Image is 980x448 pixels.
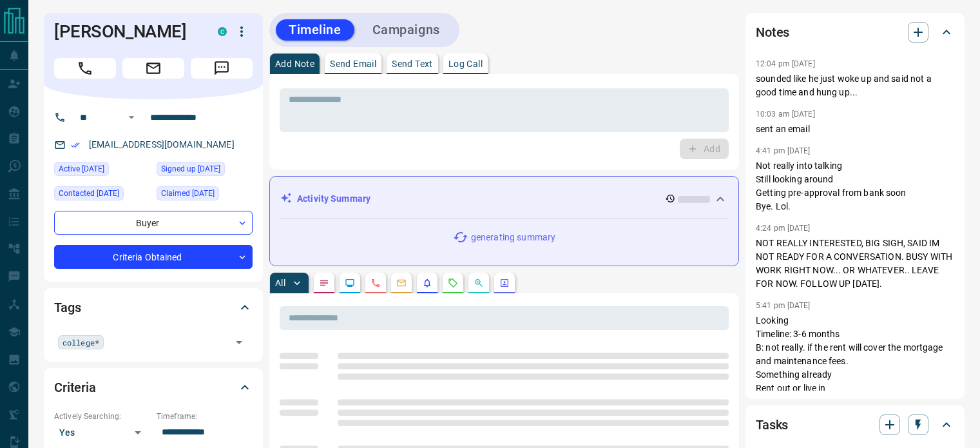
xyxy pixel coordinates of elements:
[54,162,150,180] div: Sun Oct 12 2025
[54,21,198,42] h1: [PERSON_NAME]
[275,59,314,68] p: Add Note
[275,278,285,287] p: All
[756,59,815,68] p: 12:04 pm [DATE]
[756,224,811,233] p: 4:24 pm [DATE]
[756,122,954,136] p: sent an email
[161,162,220,175] span: Signed up [DATE]
[62,336,99,349] span: college*
[297,192,370,206] p: Activity Summary
[756,17,954,48] div: Notes
[319,278,329,288] svg: Notes
[59,162,104,175] span: Active [DATE]
[54,292,253,323] div: Tags
[54,211,253,235] div: Buyer
[756,414,788,435] h2: Tasks
[756,146,811,155] p: 4:41 pm [DATE]
[756,159,954,213] p: Not really into talking Still looking around Getting pre-approval from bank soon Bye. Lol.
[422,278,432,288] svg: Listing Alerts
[124,110,139,125] button: Open
[756,301,811,310] p: 5:41 pm [DATE]
[360,19,453,41] button: Campaigns
[157,186,253,204] div: Tue Apr 22 2025
[191,58,253,79] span: Message
[756,409,954,440] div: Tasks
[161,187,215,200] span: Claimed [DATE]
[230,333,248,351] button: Open
[392,59,433,68] p: Send Text
[474,278,484,288] svg: Opportunities
[396,278,407,288] svg: Emails
[59,187,119,200] span: Contacted [DATE]
[756,110,815,119] p: 10:03 am [DATE]
[370,278,381,288] svg: Calls
[54,411,150,422] p: Actively Searching:
[471,231,555,244] p: generating summary
[345,278,355,288] svg: Lead Browsing Activity
[122,58,184,79] span: Email
[448,59,483,68] p: Log Call
[280,187,728,211] div: Activity Summary
[71,141,80,150] svg: Email Verified
[218,27,227,36] div: condos.ca
[276,19,354,41] button: Timeline
[756,72,954,99] p: sounded like he just woke up and said not a good time and hung up...
[54,58,116,79] span: Call
[54,422,150,443] div: Yes
[499,278,510,288] svg: Agent Actions
[54,186,150,204] div: Thu Oct 09 2025
[756,237,954,291] p: NOT REALLY INTERESTED, BIG SIGH, SAID IM NOT READY FOR A CONVERSATION. BUSY WITH WORK RIGHT NOW.....
[157,162,253,180] div: Tue Apr 22 2025
[54,377,96,398] h2: Criteria
[448,278,458,288] svg: Requests
[756,22,789,43] h2: Notes
[330,59,376,68] p: Send Email
[157,411,253,422] p: Timeframe:
[54,372,253,403] div: Criteria
[89,139,235,150] a: [EMAIL_ADDRESS][DOMAIN_NAME]
[54,297,81,318] h2: Tags
[54,245,253,269] div: Criteria Obtained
